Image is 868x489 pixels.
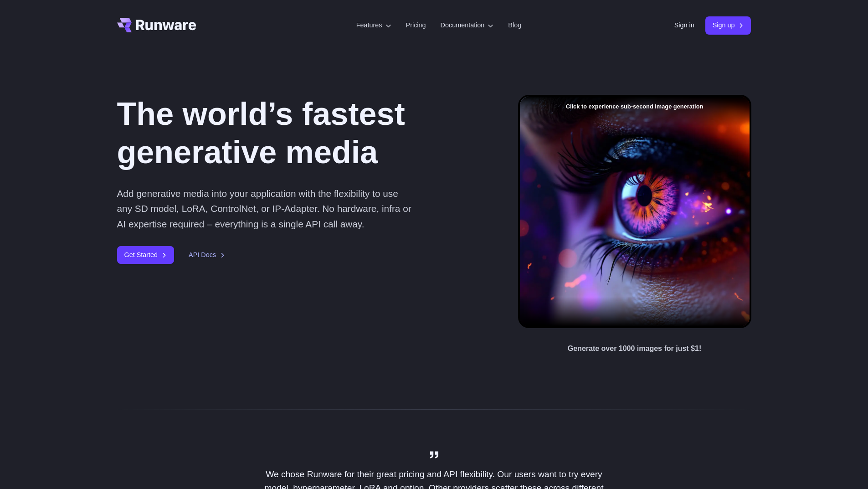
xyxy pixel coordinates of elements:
[117,18,196,32] a: Go to /
[406,20,426,31] a: Pricing
[441,20,494,31] label: Documentation
[568,343,701,355] p: Generate over 1000 images for just $1!
[674,20,694,31] a: Sign in
[705,16,751,34] a: Sign up
[117,246,175,264] a: Get Started
[117,186,415,232] p: Add generative media into your application with the flexibility to use any SD model, LoRA, Contro...
[356,20,391,31] label: Features
[189,250,225,260] a: API Docs
[508,20,521,31] a: Blog
[117,95,489,171] h1: The world’s fastest generative media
